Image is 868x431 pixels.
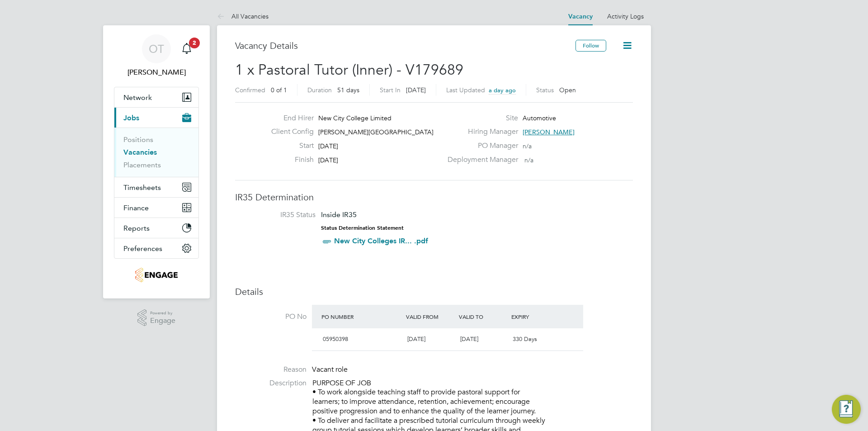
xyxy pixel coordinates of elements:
label: Reason [235,365,307,374]
a: OT[PERSON_NAME] [114,34,199,78]
span: Open [559,86,576,94]
span: 1 x Pastoral Tutor (Inner) - V179689 [235,61,463,79]
label: PO Manager [442,141,518,151]
span: Automotive [523,114,556,122]
a: Vacancy [568,13,593,20]
button: Reports [114,218,198,238]
strong: Status Determination Statement [321,225,404,231]
label: Client Config [264,127,314,137]
span: Engage [150,317,175,325]
label: Site [442,114,518,123]
label: Status [536,86,554,94]
label: End Hirer [264,114,314,123]
a: Go to home page [114,268,199,282]
div: Expiry [509,308,562,325]
a: Positions [123,135,153,144]
a: New City Colleges IR... .pdf [334,237,428,245]
span: [PERSON_NAME][GEOGRAPHIC_DATA] [318,128,434,136]
button: Jobs [114,108,198,128]
button: Preferences [114,238,198,258]
span: Network [123,93,152,102]
h3: Details [235,286,633,298]
span: n/a [524,156,533,164]
label: Description [235,379,307,388]
span: [PERSON_NAME] [523,128,575,136]
span: 330 Days [513,335,537,343]
label: PO No [235,312,307,322]
a: Placements [123,161,161,169]
label: Start In [380,86,401,94]
button: Engage Resource Center [832,395,861,424]
span: Reports [123,224,150,232]
img: jambo-logo-retina.png [135,268,177,282]
label: IR35 Status [244,210,316,220]
a: Vacancies [123,148,157,156]
span: Vacant role [312,365,348,374]
span: New City College Limited [318,114,392,122]
nav: Main navigation [103,25,210,298]
span: [DATE] [407,335,425,343]
a: Activity Logs [607,12,644,20]
h3: IR35 Determination [235,191,633,203]
span: 51 days [337,86,359,94]
a: All Vacancies [217,12,269,20]
span: Preferences [123,244,162,253]
label: Deployment Manager [442,155,518,165]
span: Finance [123,204,149,212]
span: Timesheets [123,183,161,192]
button: Timesheets [114,177,198,197]
label: Hiring Manager [442,127,518,137]
label: Start [264,141,314,151]
div: Jobs [114,128,198,177]
a: 2 [178,34,196,63]
span: Powered by [150,309,175,317]
a: Powered byEngage [137,309,176,327]
span: Oli Thomas [114,67,199,78]
span: [DATE] [460,335,478,343]
label: Finish [264,155,314,165]
span: 0 of 1 [271,86,287,94]
label: Confirmed [235,86,265,94]
h3: Vacancy Details [235,40,576,52]
div: PO Number [319,308,404,325]
button: Follow [576,40,606,52]
span: Jobs [123,114,139,122]
span: a day ago [489,86,516,94]
div: Valid From [404,308,457,325]
span: 2 [189,38,200,48]
span: Inside IR35 [321,210,357,219]
span: [DATE] [318,156,338,164]
span: [DATE] [318,142,338,150]
button: Network [114,87,198,107]
div: Valid To [457,308,509,325]
label: Last Updated [446,86,485,94]
span: [DATE] [406,86,426,94]
span: OT [149,43,164,55]
span: n/a [523,142,532,150]
label: Duration [307,86,332,94]
button: Finance [114,198,198,218]
span: 05950398 [323,335,348,343]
